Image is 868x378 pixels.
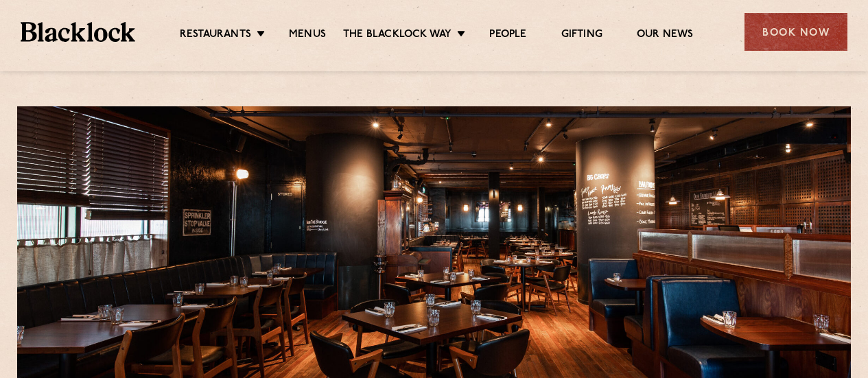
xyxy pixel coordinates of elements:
[343,28,451,43] a: The Blacklock Way
[180,28,251,43] a: Restaurants
[289,28,326,43] a: Menus
[489,28,526,43] a: People
[637,28,694,43] a: Our News
[21,22,135,41] img: BL_Textured_Logo-footer-cropped.svg
[744,13,847,51] div: Book Now
[561,28,602,43] a: Gifting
